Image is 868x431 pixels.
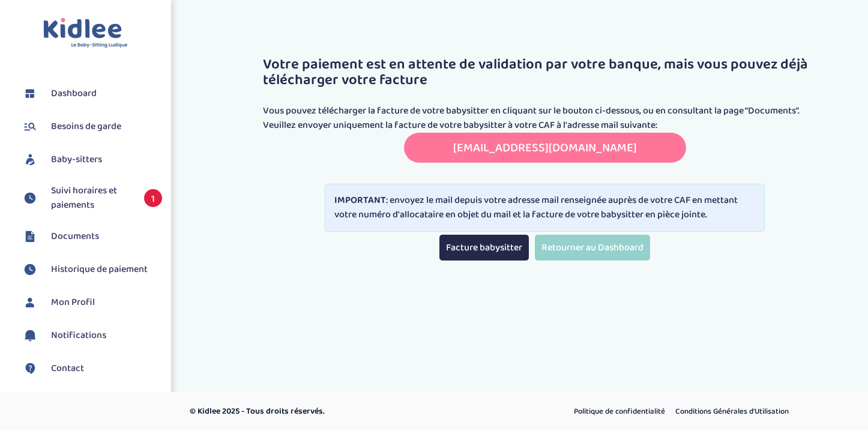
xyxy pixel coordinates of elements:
[51,361,84,376] span: Contact
[51,86,97,101] span: Dashboard
[21,189,39,207] img: suivihoraire.svg
[43,18,128,49] img: logo.svg
[144,189,162,207] span: 1
[21,228,39,246] img: documents.svg
[21,85,39,103] img: dashboard.svg
[263,104,827,118] p: Vous pouvez télécharger la facture de votre babysitter en cliquant sur le bouton ci-dessous, ou e...
[334,193,386,208] strong: IMPORTANT
[51,184,132,212] span: Suivi horaires et paiements
[21,294,162,312] a: Mon Profil
[263,57,827,89] h3: Votre paiement est en attente de validation par votre banque, mais vous pouvez déjà télécharger v...
[21,151,162,169] a: Baby-sitters
[263,118,827,133] p: Veuillez envoyer uniquement la facture de votre babysitter à votre CAF à l'adresse mail suivante:
[21,184,162,212] a: Suivi horaires et paiements 1
[21,360,162,378] a: Contact
[21,118,162,136] a: Besoins de garde
[51,229,99,244] span: Documents
[21,294,39,312] img: profil.svg
[570,404,669,420] a: Politique de confidentialité
[21,85,162,103] a: Dashboard
[51,119,121,134] span: Besoins de garde
[51,295,95,310] span: Mon Profil
[190,405,485,418] p: © Kidlee 2025 - Tous droits réservés.
[325,184,765,232] div: : envoyez le mail depuis votre adresse mail renseignée auprès de votre CAF en mettant votre numér...
[439,235,529,261] a: Facture babysitter
[21,327,162,345] a: Notifications
[21,228,162,246] a: Documents
[21,261,39,279] img: suivihoraire.svg
[51,262,148,277] span: Historique de paiement
[51,152,102,167] span: Baby-sitters
[671,404,793,420] a: Conditions Générales d’Utilisation
[453,138,637,157] a: [EMAIL_ADDRESS][DOMAIN_NAME]
[51,328,106,343] span: Notifications
[21,118,39,136] img: besoin.svg
[535,235,650,261] a: Retourner au Dashboard
[21,151,39,169] img: babysitters.svg
[21,327,39,345] img: notification.svg
[21,261,162,279] a: Historique de paiement
[21,360,39,378] img: contact.svg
